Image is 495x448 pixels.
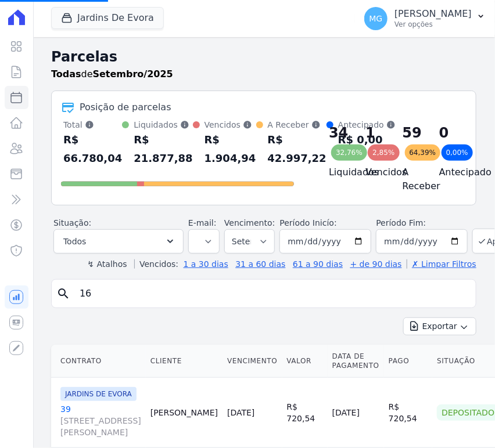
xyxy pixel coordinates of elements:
[355,2,495,35] button: MG [PERSON_NAME] Ver opções
[205,119,256,131] div: Vencidos
[328,378,384,448] td: [DATE]
[51,7,164,29] button: Jardins De Evora
[329,165,347,179] h4: Liquidados
[56,287,70,301] i: search
[80,100,171,114] div: Posição de parcelas
[134,259,178,269] label: Vencidos:
[293,259,343,269] a: 61 a 90 dias
[51,345,146,378] th: Contrato
[63,234,86,248] span: Todos
[403,165,421,193] h4: A Receber
[365,165,383,179] h4: Vencidos
[51,67,173,81] p: de
[60,403,141,438] a: 39[STREET_ADDRESS][PERSON_NAME]
[439,124,457,142] div: 0
[405,144,441,161] div: 64,39%
[282,345,328,378] th: Valor
[368,144,399,161] div: 2,85%
[51,68,81,80] strong: Todas
[73,282,471,305] input: Buscar por nome do lote ou do cliente
[53,218,91,227] label: Situação:
[188,218,217,227] label: E-mail:
[146,378,223,448] td: [PERSON_NAME]
[394,20,472,29] p: Ver opções
[51,46,476,67] h2: Parcelas
[235,259,285,269] a: 31 a 60 dias
[53,229,184,254] button: Todos
[134,119,192,131] div: Liquidados
[442,144,473,161] div: 0,00%
[134,131,192,168] div: R$ 21.877,88
[403,124,421,142] div: 59
[282,378,328,448] td: R$ 720,54
[328,345,384,378] th: Data de Pagamento
[279,218,336,227] label: Período Inicío:
[224,218,275,227] label: Vencimento:
[60,415,141,438] span: [STREET_ADDRESS][PERSON_NAME]
[146,345,223,378] th: Cliente
[407,259,476,269] a: ✗ Limpar Filtros
[403,317,476,335] button: Exportar
[384,378,432,448] td: R$ 720,54
[268,131,327,168] div: R$ 42.997,22
[227,408,254,417] a: [DATE]
[63,119,122,131] div: Total
[365,124,383,142] div: 1
[205,131,256,168] div: R$ 1.904,94
[93,68,173,80] strong: Setembro/2025
[87,259,127,269] label: ↯ Atalhos
[63,131,122,168] div: R$ 66.780,04
[184,259,228,269] a: 1 a 30 dias
[329,124,347,142] div: 34
[223,345,282,378] th: Vencimento
[268,119,327,131] div: A Receber
[376,217,468,229] label: Período Fim:
[384,345,432,378] th: Pago
[370,15,383,23] span: MG
[350,259,402,269] a: + de 90 dias
[331,144,367,161] div: 32,76%
[439,165,457,179] h4: Antecipado
[394,8,472,20] p: [PERSON_NAME]
[60,387,137,401] span: JARDINS DE EVORA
